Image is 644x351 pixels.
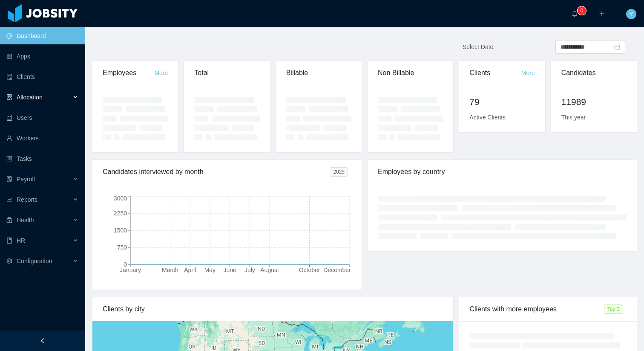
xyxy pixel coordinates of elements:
[469,114,506,121] span: Active Clients
[223,267,236,273] tspan: June
[469,297,604,321] div: Clients with more employees
[6,68,78,85] a: icon: auditClients
[114,210,127,217] tspan: 2250
[17,217,34,223] span: Health
[599,11,605,17] i: icon: plus
[17,176,35,183] span: Payroll
[469,61,521,85] div: Clients
[114,195,127,202] tspan: 3000
[330,167,348,177] span: 2025
[154,70,168,76] a: More
[6,94,12,100] i: icon: solution
[521,70,535,76] a: More
[561,114,586,121] span: This year
[6,150,78,167] a: icon: profileTasks
[124,261,127,268] tspan: 0
[17,258,52,264] span: Configuration
[578,6,586,15] sup: 0
[6,130,78,147] a: icon: userWorkers
[204,267,216,273] tspan: May
[244,267,255,273] tspan: July
[117,244,127,251] tspan: 750
[286,61,351,85] div: Billable
[17,237,25,244] span: HR
[6,217,12,223] i: icon: medicine-box
[561,61,627,85] div: Candidates
[103,160,330,184] div: Candidates interviewed by month
[6,27,78,44] a: icon: pie-chartDashboard
[6,48,78,65] a: icon: appstoreApps
[323,267,351,273] tspan: December
[629,9,633,19] span: Y
[299,267,320,273] tspan: October
[469,95,535,109] h2: 79
[604,305,623,314] span: Top 3
[378,61,443,85] div: Non Billable
[6,197,12,203] i: icon: line-chart
[572,11,578,17] i: icon: bell
[103,61,154,85] div: Employees
[6,238,12,244] i: icon: book
[561,95,627,109] h2: 11989
[6,109,78,126] a: icon: robotUsers
[103,297,443,321] div: Clients by city
[17,94,43,101] span: Allocation
[6,258,12,264] i: icon: setting
[260,267,279,273] tspan: August
[378,160,627,184] div: Employees by country
[17,196,37,203] span: Reports
[463,44,493,50] span: Select Date
[614,44,620,50] i: icon: calendar
[6,176,12,182] i: icon: file-protect
[120,267,141,273] tspan: January
[162,267,178,273] tspan: March
[194,61,259,85] div: Total
[184,267,196,273] tspan: April
[114,227,127,234] tspan: 1500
